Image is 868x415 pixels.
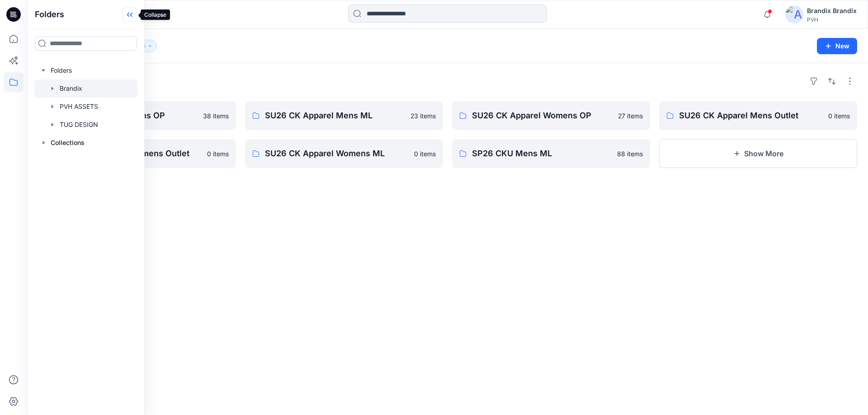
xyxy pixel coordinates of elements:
p: SU26 CK Apparel Mens ML [265,109,405,122]
p: SU26 CK Apparel Womens OP [472,109,613,122]
a: SU26 CK Apparel Womens ML0 items [245,139,443,168]
p: 88 items [617,149,643,159]
div: Brandix Brandix [807,5,857,16]
div: PVH [807,16,857,23]
img: avatar [785,5,803,23]
a: SU26 CK Apparel Mens Outlet0 items [659,101,857,130]
p: 38 items [203,111,229,121]
p: SP26 CKU Mens ML [472,147,612,160]
a: SU26 CK Apparel Mens ML23 items [245,101,443,130]
button: Show More [659,139,857,168]
p: 0 items [828,111,850,121]
p: 23 items [410,111,436,121]
a: SP26 CKU Mens ML88 items [452,139,650,168]
p: SU26 CK Apparel Womens ML [265,147,409,160]
p: 27 items [618,111,643,121]
p: 0 items [207,149,229,159]
a: SU26 CK Apparel Womens OP27 items [452,101,650,130]
p: 0 items [414,149,436,159]
p: SU26 CK Apparel Mens Outlet [679,109,823,122]
p: Collections [51,137,85,148]
button: New [817,38,857,54]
